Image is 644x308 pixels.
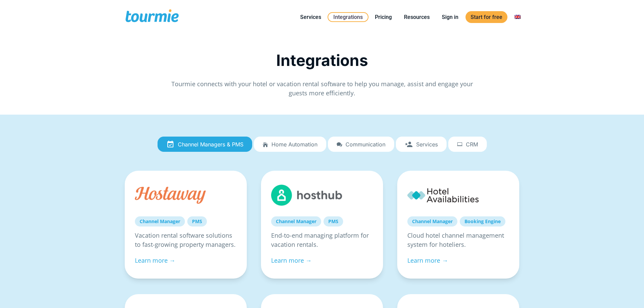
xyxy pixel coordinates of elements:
a: Integrations [328,12,368,22]
a: Booking Engine [460,216,505,227]
span: Integrations [276,51,368,70]
span: Channel Managers & PMS [178,141,243,147]
span: Home automation [271,141,317,147]
a: PMS [324,216,343,227]
a: Switch to [509,13,526,21]
p: Vacation rental software solutions to fast-growing property managers. [135,231,237,249]
a: Channel Manager [271,216,321,227]
a: Learn more → [407,256,448,264]
a: PMS [187,216,207,227]
a: Channel Manager [407,216,457,227]
span: Tourmie connects with your hotel or vacation rental software to help you manage, assist and engag... [171,80,473,97]
a: Learn more → [271,256,312,264]
a: Channel Manager [135,216,185,227]
a: Services [295,13,326,21]
a: Sign in [437,13,463,21]
p: End-to-end managing platform for vacation rentals. [271,231,373,249]
a: Pricing [370,13,397,21]
a: Start for free [466,11,507,23]
span: Services [416,141,438,147]
a: Resources [399,13,435,21]
a: Learn more → [135,256,175,264]
span: Communication [345,141,385,147]
p: Cloud hotel channel management system for hoteliers. [407,231,509,249]
span: CRM [466,141,478,147]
